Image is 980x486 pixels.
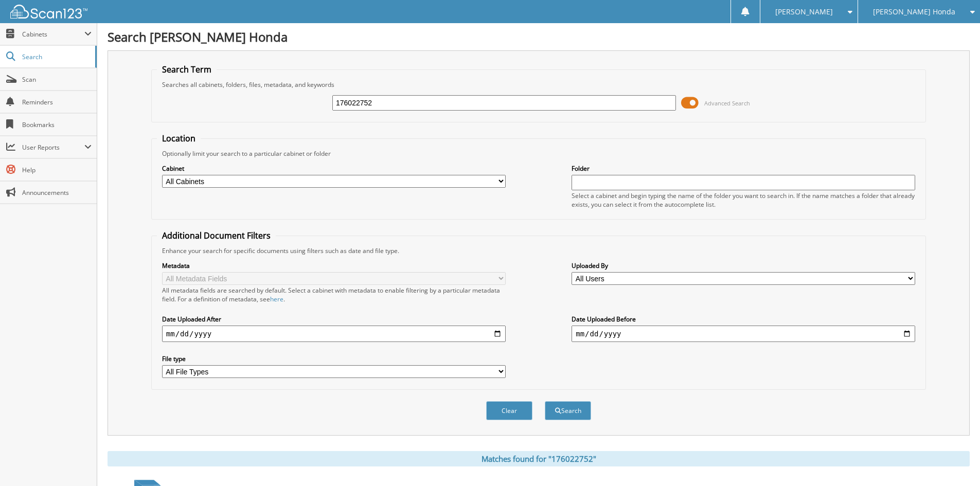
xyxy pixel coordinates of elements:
span: Bookmarks [22,120,92,129]
div: All metadata fields are searched by default. Select a cabinet with metadata to enable filtering b... [162,286,506,303]
label: Metadata [162,261,506,270]
label: Uploaded By [572,261,915,270]
span: [PERSON_NAME] [775,9,833,15]
img: scan123-logo-white.svg [10,5,87,19]
span: Scan [22,75,92,84]
legend: Additional Document Filters [157,230,276,241]
span: Search [22,52,90,61]
span: Help [22,166,92,174]
div: Matches found for "176022752" [108,451,970,466]
legend: Location [157,133,201,144]
input: start [162,326,506,342]
span: Advanced Search [704,99,750,107]
label: Date Uploaded Before [572,315,915,323]
div: Enhance your search for specific documents using filters such as date and file type. [157,246,920,255]
label: Cabinet [162,164,506,173]
legend: Search Term [157,64,217,75]
button: Clear [486,401,532,420]
span: Announcements [22,188,92,197]
span: Reminders [22,98,92,106]
label: Date Uploaded After [162,315,506,323]
input: end [572,326,915,342]
div: Select a cabinet and begin typing the name of the folder you want to search in. If the name match... [572,191,915,209]
button: Search [545,401,591,420]
h1: Search [PERSON_NAME] Honda [108,28,970,45]
span: Cabinets [22,30,84,39]
span: User Reports [22,143,84,152]
span: [PERSON_NAME] Honda [873,9,955,15]
label: Folder [572,164,915,173]
a: here [270,295,283,303]
div: Searches all cabinets, folders, files, metadata, and keywords [157,80,920,89]
div: Optionally limit your search to a particular cabinet or folder [157,149,920,158]
label: File type [162,354,506,363]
